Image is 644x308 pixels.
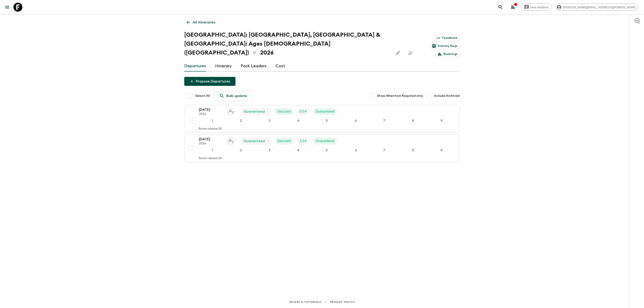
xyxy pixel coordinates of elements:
div: 2 [227,147,254,153]
a: Itinerary [215,61,232,72]
span: Include Archived [434,94,460,98]
span: Share this itinerary [406,48,415,57]
p: Room release: 30 [199,157,222,160]
div: 2 [227,118,254,124]
p: Secured [277,138,291,144]
div: Secured [275,108,293,115]
a: Bulk update [214,91,253,101]
a: Pack Leaders [241,61,267,72]
a: Bookings [436,51,460,57]
span: Select All [195,94,210,98]
p: 2026 [199,142,223,146]
p: [DATE] [199,107,223,112]
p: Bulk update [226,93,247,99]
div: [PERSON_NAME][EMAIL_ADDRESS][DOMAIN_NAME] [555,4,639,11]
div: 1 [199,147,226,153]
p: 2026 [199,112,223,116]
div: Trip Fill [297,137,309,145]
p: 1 / 14 [300,138,307,144]
span: Assign pack leader [227,109,235,113]
p: Guaranteed [316,138,335,144]
div: 8 [400,118,426,124]
div: 9 [428,118,455,124]
a: All itineraries [184,18,218,27]
div: 8 [400,147,426,153]
p: Guaranteed [316,109,335,114]
p: [DATE] [199,137,223,142]
div: 7 [371,147,398,153]
p: Secured [277,109,291,114]
a: Departures [184,61,206,72]
p: 0 / 14 [300,109,307,114]
div: 9 [428,147,455,153]
button: [DATE]2026Assign pack leaderGuaranteedSecuredTrip FillGuaranteed123456789Room release:30 [184,135,460,162]
div: 1 [199,118,226,124]
div: Trip Fill [297,108,309,115]
div: 3 [256,147,283,153]
div: 3 [256,118,283,124]
a: Give feedback [521,4,552,11]
div: Secured [275,137,293,145]
a: Privacy Policy [330,300,355,304]
a: Guides & Tutorials [289,300,321,304]
div: 4 [285,147,312,153]
span: [PERSON_NAME][EMAIL_ADDRESS][DOMAIN_NAME] [560,6,638,9]
p: Guaranteed [244,109,265,114]
a: Cost [275,61,285,72]
button: [DATE]2026Assign pack leaderGuaranteedSecuredTrip FillGuaranteed123456789Room release:30 [184,105,460,133]
a: Dietary Reqs [430,43,460,49]
div: 6 [342,118,369,124]
p: All itineraries [193,20,215,25]
span: Show Attention Required only [377,94,423,98]
div: 4 [285,118,312,124]
div: 5 [314,118,340,124]
h1: [GEOGRAPHIC_DATA]: [GEOGRAPHIC_DATA], [GEOGRAPHIC_DATA] & [GEOGRAPHIC_DATA]: Ages [DEMOGRAPHIC_DA... [184,30,390,57]
button: menu [3,3,12,12]
p: Room release: 30 [199,127,222,131]
p: Guaranteed [244,138,265,144]
span: Assign pack leader [227,139,235,142]
button: Edit this itinerary [394,48,402,57]
a: Feedback [435,35,460,41]
button: search adventures [496,3,505,12]
div: 6 [342,147,369,153]
button: Propose Departures [184,77,235,86]
span: Give feedback [528,6,551,9]
div: 7 [371,118,398,124]
div: 5 [314,147,340,153]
